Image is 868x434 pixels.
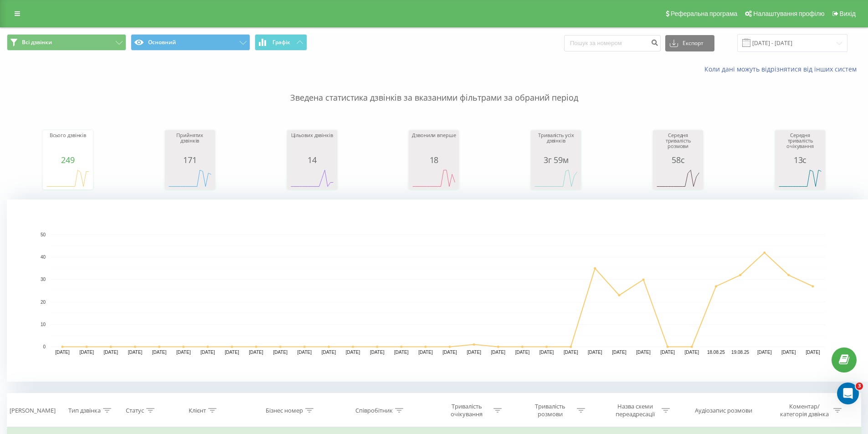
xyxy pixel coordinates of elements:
svg: A chart. [777,164,823,192]
div: Тривалість розмови [526,403,575,418]
text: [DATE] [442,350,457,355]
text: [DATE] [660,350,675,355]
text: [DATE] [298,350,312,355]
text: [DATE] [104,350,118,355]
svg: A chart. [167,164,213,192]
text: [DATE] [588,350,602,355]
text: [DATE] [128,350,143,355]
text: [DATE] [152,350,167,355]
div: Середня тривалість розмови [655,133,701,155]
text: 20 [41,300,46,305]
button: Експорт [665,35,714,51]
text: 50 [41,232,46,237]
svg: A chart. [655,164,701,192]
div: 58с [655,155,701,164]
text: [DATE] [685,350,699,355]
span: Реферальна програма [671,10,738,17]
svg: A chart. [411,164,457,192]
div: Коментар/категорія дзвінка [778,403,831,418]
text: [DATE] [564,350,578,355]
text: [DATE] [346,350,360,355]
div: Тривалість усіх дзвінків [533,133,579,155]
svg: A chart. [7,199,868,382]
div: 249 [45,155,91,164]
svg: A chart. [45,164,91,192]
text: [DATE] [612,350,627,355]
div: [PERSON_NAME] [10,407,56,414]
text: 18.08.25 [707,350,725,355]
div: 14 [289,155,335,164]
button: Всі дзвінки [7,34,126,51]
text: 0 [43,344,46,349]
div: Назва схеми переадресації [611,403,659,418]
span: Вихід [840,10,856,17]
svg: A chart. [533,164,579,192]
text: [DATE] [636,350,651,355]
text: [DATE] [79,350,94,355]
span: Графік [272,39,290,46]
div: 18 [411,155,457,164]
p: Зведена статистика дзвінків за вказаними фільтрами за обраний період [7,74,861,104]
text: 40 [41,255,46,260]
div: Бізнес номер [266,407,303,414]
div: Статус [126,407,144,414]
span: Всі дзвінки [22,39,52,46]
text: 19.08.25 [731,350,749,355]
div: Співробітник [355,407,393,414]
span: 3 [856,383,863,390]
text: [DATE] [467,350,481,355]
text: 30 [41,277,46,282]
button: Графік [255,34,307,51]
div: Дзвонили вперше [411,133,457,155]
div: Клієнт [189,407,206,414]
text: [DATE] [539,350,554,355]
svg: A chart. [289,164,335,192]
text: [DATE] [515,350,530,355]
div: Всього дзвінків [45,133,91,155]
text: [DATE] [322,350,336,355]
text: [DATE] [225,350,239,355]
div: 171 [167,155,213,164]
text: [DATE] [176,350,191,355]
text: [DATE] [55,350,70,355]
span: Налаштування профілю [753,10,824,17]
button: Основний [131,34,250,51]
div: Середня тривалість очікування [777,133,823,155]
text: [DATE] [249,350,263,355]
div: 3г 59м [533,155,579,164]
input: Пошук за номером [564,35,661,51]
div: Тип дзвінка [68,407,101,414]
text: [DATE] [757,350,772,355]
text: 10 [41,322,46,327]
div: 13с [777,155,823,164]
text: [DATE] [781,350,796,355]
text: [DATE] [370,350,385,355]
div: Аудіозапис розмови [695,407,752,414]
div: Тривалість очікування [442,403,491,418]
text: [DATE] [200,350,215,355]
div: Цільових дзвінків [289,133,335,155]
text: [DATE] [491,350,506,355]
iframe: Intercom live chat [837,383,859,404]
text: [DATE] [418,350,433,355]
text: [DATE] [394,350,409,355]
div: Прийнятих дзвінків [167,133,213,155]
a: Коли дані можуть відрізнятися вiд інших систем [704,65,861,73]
text: [DATE] [806,350,820,355]
text: [DATE] [273,350,288,355]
